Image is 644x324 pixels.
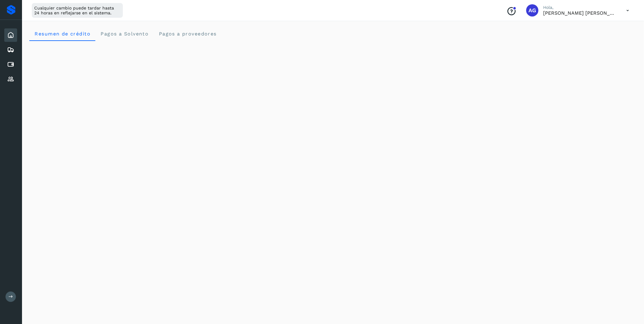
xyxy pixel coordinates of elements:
[4,58,17,71] div: Cuentas por pagar
[543,5,617,10] p: Hola,
[158,31,217,37] span: Pagos a proveedores
[4,72,17,86] div: Proveedores
[34,31,90,37] span: Resumen de crédito
[32,3,123,18] div: Cualquier cambio puede tardar hasta 24 horas en reflejarse en el sistema.
[100,31,149,37] span: Pagos a Solvento
[4,43,17,57] div: Embarques
[543,10,617,16] p: Abigail Gonzalez Leon
[4,28,17,42] div: Inicio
